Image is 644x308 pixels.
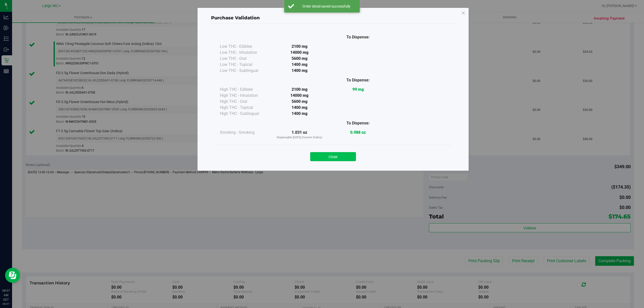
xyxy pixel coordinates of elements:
p: Dispensable [DATE] (Current Orders) [270,136,329,140]
div: Smoking - Smoking [220,129,270,136]
div: High THC - Oral [220,99,270,105]
div: To Dispense: [329,120,387,126]
div: Low THC - Edibles [220,43,270,50]
strong: 99 mg [352,87,364,92]
div: High THC - Edibles [220,86,270,93]
div: 2100 mg [270,43,329,50]
div: 1400 mg [270,111,329,117]
div: High THC - Sublingual [220,111,270,117]
div: Low THC - Topical [220,62,270,68]
div: 1400 mg [270,105,329,111]
div: High THC - Topical [220,105,270,111]
div: 1400 mg [270,68,329,74]
div: 5600 mg [270,56,329,62]
button: Close [310,152,356,161]
strong: 0.988 oz [350,130,366,135]
div: 1.031 oz [270,129,329,140]
div: Order detail saved successfully [297,4,356,9]
div: Low THC - Oral [220,56,270,62]
div: High THC - Inhalation [220,93,270,99]
div: 2100 mg [270,86,329,93]
div: To Dispense: [329,34,387,40]
div: 14000 mg [270,93,329,99]
div: Low THC - Inhalation [220,50,270,56]
div: 14000 mg [270,50,329,56]
div: Low THC - Sublingual [220,68,270,74]
iframe: Resource center [5,268,20,283]
span: Purchase Validation [211,15,260,21]
div: 5600 mg [270,99,329,105]
div: To Dispense: [329,77,387,83]
div: 1400 mg [270,62,329,68]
